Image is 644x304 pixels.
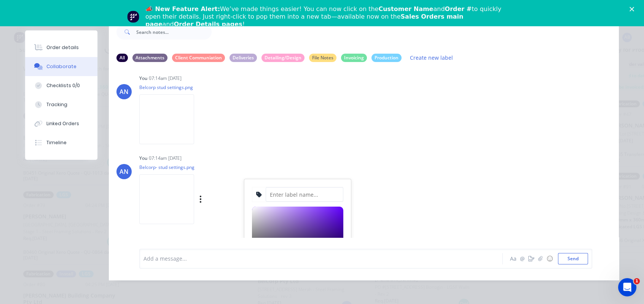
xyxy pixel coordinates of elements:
[139,84,202,91] p: Belcorp stud settings.png
[120,167,129,176] div: AN
[136,24,212,40] input: Search notes...
[149,155,182,162] div: 07:14am [DATE]
[46,82,80,89] div: Checklists 0/0
[116,54,128,62] div: All
[139,75,147,82] div: You
[406,53,457,63] button: Create new label
[46,120,79,127] div: Linked Orders
[145,13,463,28] b: Sales Orders main page
[25,95,97,114] button: Tracking
[25,76,97,95] button: Checklists 0/0
[46,139,67,146] div: Timeline
[261,54,304,62] div: Detailing/Design
[132,54,167,62] div: Attachments
[230,54,257,62] div: Deliveries
[172,54,225,62] div: Client Communiation
[618,278,636,296] iframe: Intercom live chat
[378,5,433,13] b: Customer Name
[120,87,129,96] div: AN
[25,133,97,152] button: Timeline
[558,253,588,264] button: Send
[341,54,367,62] div: Invoicing
[634,278,640,284] span: 1
[518,254,527,263] button: @
[145,5,505,28] div: We’ve made things easier! You can now click on the and to quickly open their details. Just right-...
[145,5,220,13] b: 📣 New Feature Alert:
[371,54,402,62] div: Production
[545,254,554,263] button: ☺
[46,63,77,70] div: Collaborate
[127,11,139,23] img: Profile image for Team
[174,21,242,28] b: Order Details pages
[149,75,182,82] div: 07:14am [DATE]
[139,164,279,170] p: Belcorp- stud settings.png
[630,7,637,11] div: Close
[46,101,67,108] div: Tracking
[25,114,97,133] button: Linked Orders
[309,54,336,62] div: File Notes
[139,155,147,162] div: You
[445,5,472,13] b: Order #
[509,254,518,263] button: Aa
[25,38,97,57] button: Order details
[25,57,97,76] button: Collaborate
[46,44,79,51] div: Order details
[266,187,343,202] input: Enter label name...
